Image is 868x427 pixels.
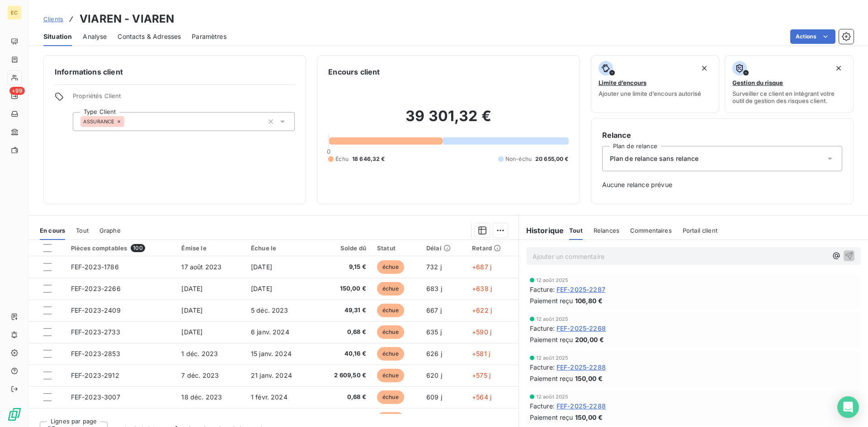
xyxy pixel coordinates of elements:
[131,244,145,252] span: 100
[321,284,366,293] span: 150,00 €
[71,285,121,292] span: FEF-2023-2266
[426,285,442,292] span: 683 j
[377,282,404,296] span: échue
[251,328,289,336] span: 6 janv. 2024
[71,371,119,379] span: FEF-2023-2912
[530,374,573,383] span: Paiement reçu
[599,90,701,97] span: Ajouter une limite d’encours autorisé
[321,349,366,358] span: 40,16 €
[181,350,218,357] span: 1 déc. 2023
[472,393,491,401] span: +564 j
[377,325,404,339] span: échue
[683,227,717,234] span: Portail client
[251,306,288,314] span: 5 déc. 2023
[725,55,854,113] button: Gestion du risqueSurveiller ce client en intégrant votre outil de gestion des risques client.
[426,263,442,271] span: 732 j
[83,32,107,41] span: Analyse
[71,306,121,314] span: FEF-2023-2409
[80,11,174,27] h3: VIAREN - VIAREN
[71,263,119,271] span: FEF-2023-1786
[536,394,569,399] span: 12 août 2025
[251,285,272,292] span: [DATE]
[71,328,120,336] span: FEF-2023-2733
[7,5,22,20] div: EC
[71,244,171,252] div: Pièces comptables
[594,227,619,234] span: Relances
[192,32,226,41] span: Paramètres
[251,244,311,252] div: Échue le
[530,401,555,411] span: Facture :
[327,148,330,155] span: 0
[321,393,366,402] span: 0,68 €
[426,306,442,314] span: 667 j
[40,227,65,234] span: En cours
[335,155,349,163] span: Échu
[505,155,532,163] span: Non-échu
[536,277,569,283] span: 12 août 2025
[591,55,720,113] button: Limite d’encoursAjouter une limite d’encours autorisé
[426,371,442,379] span: 620 j
[7,89,21,103] a: +99
[377,347,404,361] span: échue
[732,79,783,86] span: Gestion du risque
[530,362,555,372] span: Facture :
[118,32,181,41] span: Contacts & Adresses
[472,328,491,336] span: +590 j
[472,263,491,271] span: +687 j
[76,227,89,234] span: Tout
[251,263,272,271] span: [DATE]
[73,92,295,105] span: Propriétés Client
[321,244,366,252] div: Solde dû
[472,350,490,357] span: +581 j
[321,328,366,337] span: 0,68 €
[472,244,513,252] div: Retard
[602,180,842,189] span: Aucune relance prévue
[181,306,203,314] span: [DATE]
[630,227,672,234] span: Commentaires
[837,396,859,418] div: Open Intercom Messenger
[610,154,698,163] span: Plan de relance sans relance
[377,304,404,317] span: échue
[535,155,569,163] span: 20 655,00 €
[124,117,132,126] input: Ajouter une valeur
[426,350,442,357] span: 626 j
[181,371,219,379] span: 7 déc. 2023
[181,263,222,271] span: 17 août 2023
[251,393,288,401] span: 1 févr. 2024
[557,362,606,372] span: FEF-2025-2288
[569,227,583,234] span: Tout
[426,328,442,336] span: 635 j
[43,14,63,23] a: Clients
[377,412,404,426] span: échue
[536,316,569,322] span: 12 août 2025
[530,285,555,294] span: Facture :
[321,371,366,380] span: 2 609,50 €
[181,244,240,252] div: Émise le
[328,66,380,77] h6: Encours client
[9,87,25,95] span: +99
[426,244,461,252] div: Délai
[43,15,63,23] span: Clients
[536,355,569,361] span: 12 août 2025
[732,90,846,104] span: Surveiller ce client en intégrant votre outil de gestion des risques client.
[472,306,492,314] span: +622 j
[71,350,120,357] span: FEF-2023-2853
[377,260,404,274] span: échue
[71,393,120,401] span: FEF-2023-3007
[43,32,72,41] span: Situation
[377,244,415,252] div: Statut
[530,413,573,422] span: Paiement reçu
[519,225,564,236] h6: Historique
[83,119,114,124] span: ASSURANCE
[251,350,292,357] span: 15 janv. 2024
[181,328,203,336] span: [DATE]
[321,306,366,315] span: 49,31 €
[530,296,573,305] span: Paiement reçu
[599,79,646,86] span: Limite d’encours
[575,374,603,383] span: 150,00 €
[181,393,222,401] span: 18 déc. 2023
[557,401,606,411] span: FEF-2025-2288
[575,413,603,422] span: 150,00 €
[575,296,603,305] span: 106,80 €
[377,390,404,404] span: échue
